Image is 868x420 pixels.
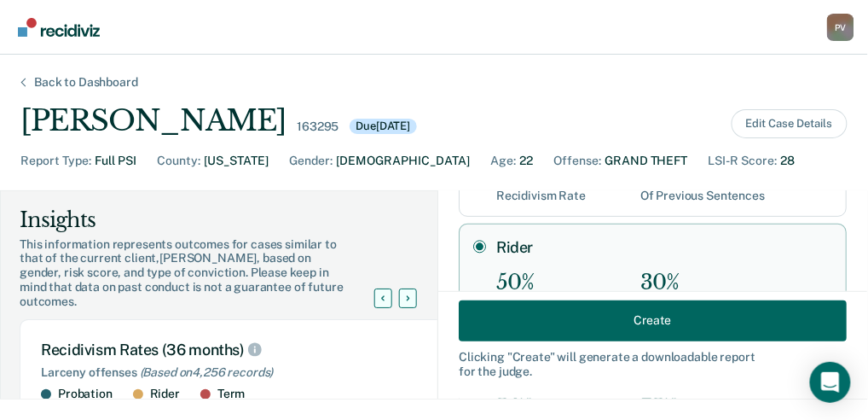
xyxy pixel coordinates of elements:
div: 163295 [297,120,339,134]
img: Recidiviz [18,18,100,37]
div: Offense : [553,152,601,170]
div: County : [157,152,200,170]
div: Of Previous Sentences [640,189,765,203]
div: Due [DATE] [350,119,418,134]
div: This information represents outcomes for cases similar to that of the current client, [PERSON_NAM... [20,237,395,309]
div: Open Intercom Messenger [810,362,851,403]
div: GRAND THEFT [605,152,688,170]
div: Age : [490,152,516,170]
div: [US_STATE] [204,152,269,170]
div: 28 [781,152,796,170]
div: Recidivism Rates (36 months) [41,341,641,359]
div: Gender : [289,152,333,170]
div: Full PSI [95,152,136,170]
button: Edit Case Details [732,109,848,138]
div: 22 [519,152,533,170]
button: Profile dropdown button [827,14,854,41]
button: Create [459,300,847,341]
div: Clicking " Create " will generate a downloadable report for the judge. [459,349,847,378]
div: Term [217,387,245,401]
label: Rider [496,238,832,257]
div: LSI-R Score : [709,152,778,170]
div: Rider [150,387,180,401]
div: Recidivism Rate [496,189,586,203]
span: (Based on 4,256 records ) [140,365,274,379]
div: [PERSON_NAME] [20,103,286,138]
div: 50% [496,271,586,295]
div: P V [827,14,854,41]
div: Probation [58,387,113,401]
div: Insights [20,207,395,234]
div: Back to Dashboard [14,75,159,90]
div: Report Type : [20,152,91,170]
div: Larceny offenses [41,365,641,380]
div: 30% [640,271,765,295]
div: [DEMOGRAPHIC_DATA] [336,152,470,170]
